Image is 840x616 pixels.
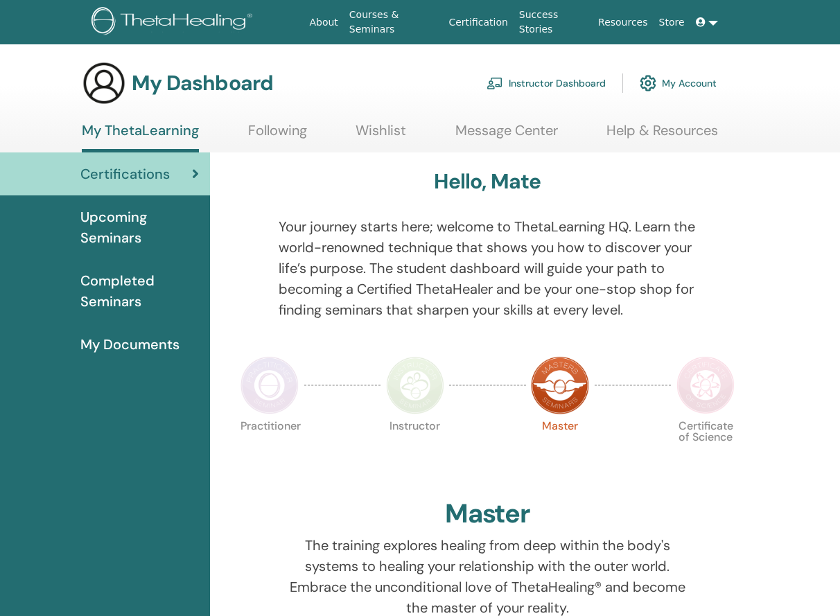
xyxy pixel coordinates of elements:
a: Instructor Dashboard [487,68,606,98]
span: Certifications [80,164,170,184]
a: Help & Resources [606,122,718,149]
a: Courses & Seminars [344,2,444,42]
p: Master [531,421,589,479]
span: My Documents [80,334,180,355]
a: Store [654,10,690,35]
h3: Hello, Mate [434,169,541,194]
p: Certificate of Science [676,421,735,479]
a: My ThetaLearning [82,122,199,152]
p: Instructor [386,421,444,479]
img: cog.svg [640,71,656,95]
a: My Account [640,68,717,98]
img: Master [531,356,589,414]
p: Practitioner [240,421,299,479]
img: Instructor [386,356,444,414]
a: Following [248,122,307,149]
img: generic-user-icon.jpg [82,61,126,105]
a: About [304,10,343,35]
span: Upcoming Seminars [80,206,199,248]
img: Certificate of Science [676,356,735,414]
p: Your journey starts here; welcome to ThetaLearning HQ. Learn the world-renowned technique that sh... [279,216,696,320]
img: chalkboard-teacher.svg [487,77,503,89]
h3: My Dashboard [132,71,273,96]
a: Certification [443,10,513,35]
a: Success Stories [514,2,593,42]
img: logo.png [91,7,257,38]
img: Practitioner [240,356,299,414]
a: Resources [593,10,654,35]
a: Wishlist [356,122,406,149]
a: Message Center [455,122,558,149]
span: Completed Seminars [80,270,199,312]
h2: Master [445,498,531,530]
